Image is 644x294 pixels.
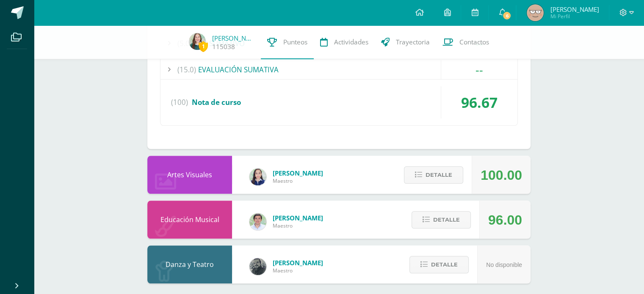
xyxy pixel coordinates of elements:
[426,167,452,183] span: Detalle
[283,38,307,47] span: Punteos
[550,5,599,14] span: [PERSON_NAME]
[273,222,323,229] span: Maestro
[412,211,471,228] button: Detalle
[147,156,232,194] div: Artes Visuales
[409,256,469,273] button: Detalle
[212,34,254,42] a: [PERSON_NAME]
[273,267,323,274] span: Maestro
[147,201,232,239] div: Educación Musical
[436,25,495,59] a: Contactos
[212,42,235,51] a: 115038
[273,258,323,267] span: [PERSON_NAME]
[171,86,188,118] span: (100)
[273,177,323,184] span: Maestro
[396,38,430,47] span: Trayectoria
[488,201,522,239] div: 96.00
[441,60,517,79] div: --
[459,38,489,47] span: Contactos
[249,168,266,185] img: 360951c6672e02766e5b7d72674f168c.png
[486,261,522,268] span: No disponible
[404,166,463,184] button: Detalle
[273,169,323,177] span: [PERSON_NAME]
[273,214,323,222] span: [PERSON_NAME]
[314,25,375,59] a: Actividades
[192,97,241,107] span: Nota de curso
[527,4,544,21] img: 21b300191b0ea1a6c6b5d9373095fc38.png
[481,156,522,194] div: 100.00
[433,212,460,228] span: Detalle
[375,25,436,59] a: Trayectoria
[441,86,517,118] div: 96.67
[249,258,266,275] img: 8ba24283638e9cc0823fe7e8b79ee805.png
[261,25,314,59] a: Punteos
[189,33,206,50] img: c7aac483bd6b0fc993d6778ff279d44a.png
[550,13,599,20] span: Mi Perfil
[334,38,368,47] span: Actividades
[199,41,208,52] span: 1
[502,11,511,20] span: 6
[160,60,517,79] div: EVALUACIÓN SUMATIVA
[431,257,458,272] span: Detalle
[249,213,266,230] img: 8e3dba6cfc057293c5db5c78f6d0205d.png
[177,60,196,79] span: (15.0)
[147,245,232,283] div: Danza y Teatro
